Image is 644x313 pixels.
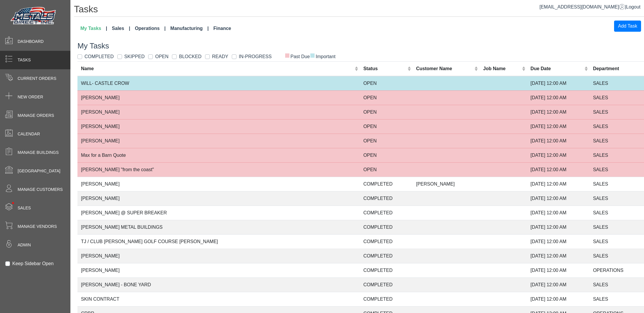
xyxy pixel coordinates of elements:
[211,23,233,34] a: Finance
[360,220,413,234] td: COMPLETED
[527,134,589,148] td: [DATE] 12:00 AM
[589,134,644,148] td: SALES
[527,292,589,306] td: [DATE] 12:00 AM
[593,65,640,72] div: Department
[589,263,644,277] td: OPERATIONS
[416,65,473,72] div: Customer Name
[18,168,60,174] span: [GEOGRAPHIC_DATA]
[540,4,625,9] a: [EMAIL_ADDRESS][DOMAIN_NAME]
[360,76,413,91] td: OPEN
[77,220,360,234] td: [PERSON_NAME] METAL BUILDINGS
[589,105,644,119] td: SALES
[530,65,583,72] div: Due Date
[527,277,589,292] td: [DATE] 12:00 AM
[77,206,360,220] td: [PERSON_NAME] @ SUPER BREAKER
[589,177,644,191] td: SALES
[77,249,360,263] td: [PERSON_NAME]
[527,263,589,277] td: [DATE] 12:00 AM
[527,206,589,220] td: [DATE] 12:00 AM
[18,75,56,82] span: Current Orders
[360,119,413,134] td: OPEN
[360,177,413,191] td: COMPLETED
[589,249,644,263] td: SALES
[363,65,406,72] div: Status
[77,162,360,177] td: [PERSON_NAME] "from the coast"
[626,4,640,9] span: Logout
[77,177,360,191] td: [PERSON_NAME]
[18,186,63,193] span: Manage Customers
[18,94,43,100] span: New Order
[77,76,360,91] td: WILL- CASTLE CROW
[527,249,589,263] td: [DATE] 12:00 AM
[527,234,589,249] td: [DATE] 12:00 AM
[527,162,589,177] td: [DATE] 12:00 AM
[360,206,413,220] td: COMPLETED
[589,220,644,234] td: SALES
[77,263,360,277] td: [PERSON_NAME]
[18,205,31,211] span: Sales
[77,191,360,206] td: [PERSON_NAME]
[589,148,644,162] td: SALES
[360,191,413,206] td: COMPLETED
[239,53,272,60] label: IN-PROGRESS
[18,57,31,63] span: Tasks
[413,177,480,191] td: [PERSON_NAME]
[527,191,589,206] td: [DATE] 12:00 AM
[589,119,644,134] td: SALES
[78,23,109,34] a: My Tasks
[360,148,413,162] td: OPEN
[360,249,413,263] td: COMPLETED
[77,134,360,148] td: [PERSON_NAME]
[18,149,59,156] span: Manage Buildings
[77,41,644,51] h3: My Tasks
[589,191,644,206] td: SALES
[212,53,228,60] label: READY
[9,5,59,27] img: Metals Direct Inc Logo
[527,90,589,105] td: [DATE] 12:00 AM
[527,177,589,191] td: [DATE] 12:00 AM
[81,65,353,72] div: Name
[12,260,54,267] label: Keep Sidebar Open
[527,119,589,134] td: [DATE] 12:00 AM
[77,119,360,134] td: [PERSON_NAME]
[527,148,589,162] td: [DATE] 12:00 AM
[360,105,413,119] td: OPEN
[589,292,644,306] td: SALES
[360,292,413,306] td: COMPLETED
[527,220,589,234] td: [DATE] 12:00 AM
[77,277,360,292] td: [PERSON_NAME] - BONE YARD
[360,234,413,249] td: COMPLETED
[527,105,589,119] td: [DATE] 12:00 AM
[133,23,168,34] a: Operations
[77,148,360,162] td: Max for a Barn Quote
[360,134,413,148] td: OPEN
[155,53,168,60] label: OPEN
[109,23,132,34] a: Sales
[527,76,589,91] td: [DATE] 12:00 AM
[589,90,644,105] td: SALES
[285,54,310,59] span: Past Due
[18,38,44,45] span: Dashboard
[77,234,360,249] td: TJ / CLUB [PERSON_NAME] GOLF COURSE [PERSON_NAME]
[18,112,54,119] span: Manage Orders
[589,277,644,292] td: SALES
[6,193,21,213] span: •
[77,90,360,105] td: [PERSON_NAME]
[18,223,57,230] span: Manage Vendors
[74,4,644,17] h1: Tasks
[285,53,290,57] span: ■
[589,206,644,220] td: SALES
[124,53,145,60] label: SKIPPED
[179,53,201,60] label: BLOCKED
[310,53,315,57] span: ■
[77,292,360,306] td: SKIN CONTRACT
[360,90,413,105] td: OPEN
[589,162,644,177] td: SALES
[77,105,360,119] td: [PERSON_NAME]
[614,21,641,32] button: Add Task
[589,234,644,249] td: SALES
[310,54,336,59] span: Important
[168,23,211,34] a: Manufacturing
[18,242,31,248] span: Admin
